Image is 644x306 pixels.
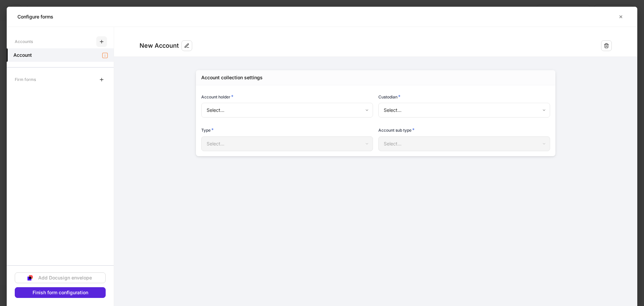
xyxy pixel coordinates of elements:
a: Account [7,48,114,62]
div: Select... [378,103,550,118]
h5: Configure forms [17,13,53,20]
div: Select... [201,136,373,151]
div: New Account [140,42,179,50]
h6: Type [201,127,214,133]
h5: Account [13,52,32,58]
h6: Custodian [378,93,400,100]
div: Account collection settings [201,74,263,81]
div: Firm forms [15,74,36,85]
div: Finish form configuration [33,290,88,295]
h6: Account sub type [378,127,415,133]
h6: Account holder [201,93,233,100]
div: Accounts [15,36,33,47]
button: Finish form configuration [15,287,106,298]
div: Select... [378,136,550,151]
div: Select... [201,103,373,118]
